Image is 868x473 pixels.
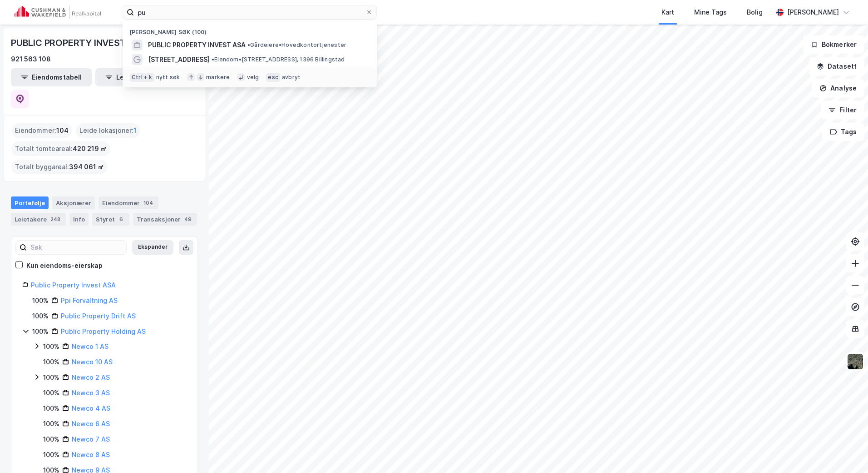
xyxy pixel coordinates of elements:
[148,54,210,65] span: [STREET_ADDRESS]
[26,260,103,271] div: Kun eiendoms-eierskap
[72,358,113,366] a: Newco 10 AS
[92,213,129,226] div: Styret
[72,389,110,397] a: Newco 3 AS
[61,327,146,335] a: Public Property Holding AS
[15,6,101,19] img: cushman-wakefield-realkapital-logo.202ea83816669bd177139c58696a8fa1.svg
[847,353,864,370] img: 9k=
[11,196,49,209] div: Portefølje
[206,74,230,81] div: markere
[11,68,92,86] button: Eiendomstabell
[43,341,59,352] div: 100%
[812,79,864,97] button: Analyse
[32,295,49,306] div: 100%
[247,74,259,81] div: velg
[266,73,280,82] div: esc
[282,74,301,81] div: avbryt
[132,240,173,255] button: Ekspander
[72,373,110,381] a: Newco 2 AS
[43,403,59,414] div: 100%
[747,7,763,18] div: Bolig
[61,312,136,320] a: Public Property Drift AS
[823,429,868,473] iframe: Chat Widget
[123,21,377,38] div: [PERSON_NAME] søk (100)
[49,215,62,224] div: 248
[11,35,148,50] div: PUBLIC PROPERTY INVEST ASA
[787,7,839,18] div: [PERSON_NAME]
[69,161,104,172] span: 394 061 ㎡
[803,35,864,54] button: Bokmerker
[76,123,140,138] div: Leide lokasjoner :
[11,123,72,138] div: Eiendommer :
[72,435,110,443] a: Newco 7 AS
[694,7,727,18] div: Mine Tags
[142,198,155,207] div: 104
[809,57,864,75] button: Datasett
[72,404,110,412] a: Newco 4 AS
[11,54,51,65] div: 921 563 108
[43,372,59,383] div: 100%
[43,387,59,398] div: 100%
[133,125,137,136] span: 1
[95,68,176,86] button: Leietakertabell
[661,7,674,18] div: Kart
[11,141,110,156] div: Totalt tomteareal :
[72,342,108,350] a: Newco 1 AS
[27,241,126,254] input: Søk
[61,297,118,304] a: Ppi Forvaltning AS
[43,449,59,460] div: 100%
[43,434,59,445] div: 100%
[821,101,864,119] button: Filter
[823,429,868,473] div: Kontrollprogram for chat
[212,56,345,63] span: Eiendom • [STREET_ADDRESS], 1396 Billingstad
[117,215,126,224] div: 6
[73,143,107,154] span: 420 219 ㎡
[148,40,246,50] span: PUBLIC PROPERTY INVEST ASA
[69,213,89,226] div: Info
[134,5,365,19] input: Søk på adresse, matrikkel, gårdeiere, leietakere eller personer
[247,41,346,49] span: Gårdeiere • Hovedkontortjenester
[133,213,197,226] div: Transaksjoner
[130,73,154,82] div: Ctrl + k
[72,420,110,428] a: Newco 6 AS
[99,196,158,209] div: Eiendommer
[822,123,864,141] button: Tags
[72,451,110,458] a: Newco 8 AS
[43,418,59,429] div: 100%
[31,281,116,289] a: Public Property Invest ASA
[43,357,59,367] div: 100%
[156,74,180,81] div: nytt søk
[52,196,95,209] div: Aksjonærer
[212,56,214,63] span: •
[11,213,66,226] div: Leietakere
[32,326,49,337] div: 100%
[32,311,49,322] div: 100%
[56,125,69,136] span: 104
[11,160,108,174] div: Totalt byggareal :
[247,41,250,48] span: •
[182,215,193,224] div: 49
